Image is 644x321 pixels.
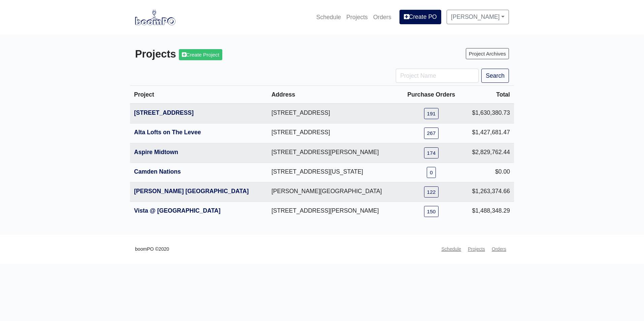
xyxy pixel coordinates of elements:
[134,168,181,175] a: Camden Nations
[267,163,400,182] td: [STREET_ADDRESS][US_STATE]
[134,149,178,155] a: Aspire Midtown
[462,86,514,104] th: Total
[314,10,344,25] a: Schedule
[371,10,394,25] a: Orders
[267,182,400,202] td: [PERSON_NAME][GEOGRAPHIC_DATA]
[424,206,439,217] a: 150
[399,10,441,24] a: Create PO
[135,9,175,25] img: boomPO
[179,49,222,60] a: Create Project
[462,202,514,221] td: $1,488,348.29
[465,243,488,256] a: Projects
[130,86,267,104] th: Project
[135,48,317,61] h3: Projects
[462,104,514,123] td: $1,630,380.73
[424,147,439,158] a: 174
[267,202,400,221] td: [STREET_ADDRESS][PERSON_NAME]
[462,182,514,202] td: $1,263,374.66
[424,186,439,198] a: 122
[135,245,169,253] small: boomPO ©2020
[134,207,221,214] a: Vista @ [GEOGRAPHIC_DATA]
[344,10,371,25] a: Projects
[134,188,249,194] a: [PERSON_NAME] [GEOGRAPHIC_DATA]
[267,123,400,143] td: [STREET_ADDRESS]
[447,10,509,24] a: [PERSON_NAME]
[134,129,201,136] a: Alta Lofts on The Levee
[466,48,509,59] a: Project Archives
[400,86,463,104] th: Purchase Orders
[267,104,400,123] td: [STREET_ADDRESS]
[462,143,514,163] td: $2,829,762.44
[267,143,400,163] td: [STREET_ADDRESS][PERSON_NAME]
[462,163,514,182] td: $0.00
[424,128,439,139] a: 267
[489,243,509,256] a: Orders
[134,109,194,116] a: [STREET_ADDRESS]
[424,108,439,119] a: 191
[462,123,514,143] td: $1,427,681.47
[439,243,464,256] a: Schedule
[481,69,509,83] button: Search
[427,167,436,178] a: 0
[267,86,400,104] th: Address
[396,69,479,83] input: Project Name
